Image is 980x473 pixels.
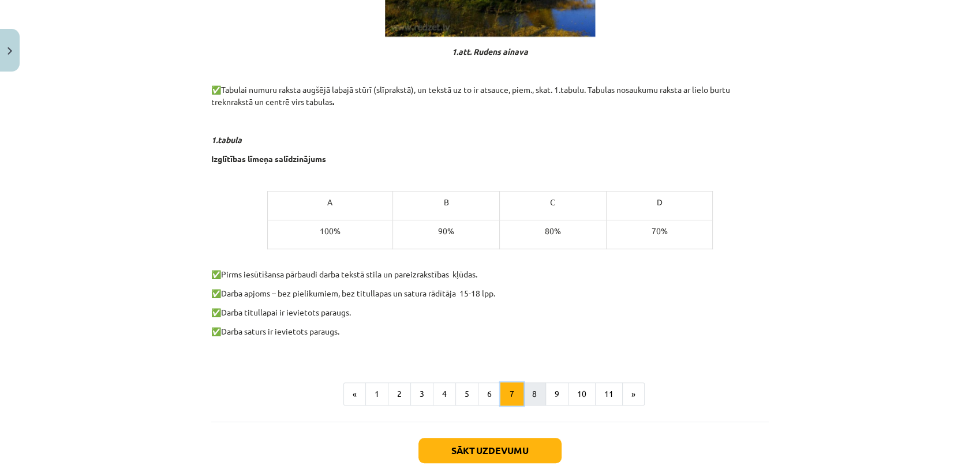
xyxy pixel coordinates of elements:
[452,46,528,57] i: 1.att. Rudens ainava
[523,382,546,406] button: 8
[504,196,601,208] p: C
[8,47,12,55] img: icon-close-lesson-0947bae3869378f0d4975bcd49f059093ad1ed9edebbc8119c70593378902aed.svg
[211,287,769,299] p: ✅ Darba apjoms – bez pielikumiem, bez titullapas un satura rādītāja 15-18 lpp.
[595,382,623,406] button: 11
[478,382,501,406] button: 6
[410,382,433,406] button: 3
[500,382,523,406] button: 7
[433,382,456,406] button: 4
[504,225,601,237] p: 80%
[211,153,326,164] b: Izglītības līmeņa salīdzinājums
[611,225,708,237] p: 70%
[611,196,708,208] p: D
[211,325,769,337] p: ✅ Darba saturs ir ievietots paraugs.
[388,382,411,406] button: 2
[211,84,769,108] p: ✅ Tabulai numuru raksta augšējā labajā stūrī (slīprakstā), un tekstā uz to ir atsauce, piem., ska...
[545,382,568,406] button: 9
[332,96,334,107] b: .
[398,196,495,208] p: B
[622,382,645,406] button: »
[211,268,769,280] p: ✅ Pirms iesūtīšansa pārbaudi darba tekstā stila un pareizrakstības kļūdas.
[455,382,478,406] button: 5
[211,134,242,145] i: 1.tabula
[211,382,769,406] nav: Page navigation example
[398,225,495,237] p: 90%
[272,196,388,208] p: A
[568,382,596,406] button: 10
[211,306,769,318] p: ✅ Darba titullapai ir ievietots paraugs.
[272,225,388,237] p: 100%
[365,382,388,406] button: 1
[418,438,562,463] button: Sākt uzdevumu
[343,382,366,406] button: «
